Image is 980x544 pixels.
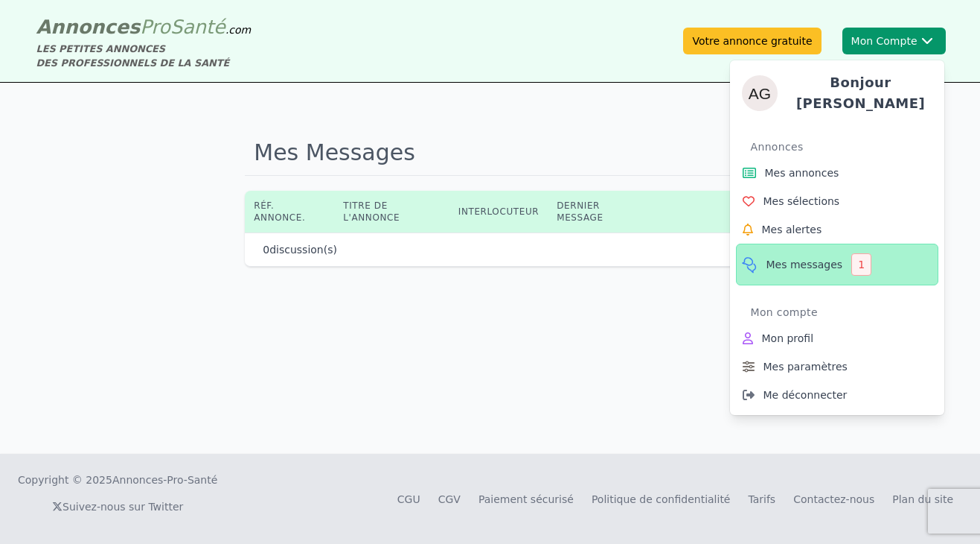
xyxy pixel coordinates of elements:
a: Paiement sécurisé [478,493,574,505]
a: Contactez-nous [793,493,874,505]
a: Plan du site [892,493,953,505]
a: CGU [397,493,420,505]
a: Votre annonce gratuite [683,28,821,54]
a: Mes sélections [736,187,938,215]
th: Dernier message [548,191,652,233]
a: CGV [438,493,461,505]
th: Réf. annonce. [245,191,334,233]
span: Santé [170,16,225,38]
div: Mon compte [751,300,938,324]
a: Mes alertes [736,215,938,244]
div: 1 [851,253,871,276]
a: Mes paramètres [736,352,938,381]
p: discussion(s) [263,242,337,257]
div: LES PETITES ANNONCES DES PROFESSIONNELS DE LA SANTÉ [36,42,252,70]
h4: Bonjour [PERSON_NAME] [790,72,932,114]
th: Interlocuteur [449,191,548,233]
span: Annonces [36,16,141,38]
span: Pro [140,16,170,38]
span: Me déconnecter [763,388,848,402]
div: Annonces [751,135,938,159]
button: Mon CompteandreaBonjour [PERSON_NAME]AnnoncesMes annoncesMes sélectionsMes alertesMes messages1Mo... [842,28,946,54]
a: Me déconnecter [736,381,938,409]
a: Politique de confidentialité [592,493,731,505]
span: 0 [263,244,269,256]
a: Mes annonces [736,159,938,187]
img: andrea [742,75,778,111]
span: Mes messages [766,257,843,272]
a: AnnoncesProSanté.com [36,16,252,38]
span: Mes paramètres [763,359,848,374]
span: Mes annonces [765,165,839,180]
a: Tarifs [748,493,775,505]
div: Copyright © 2025 [18,472,217,487]
span: Mes alertes [762,222,822,237]
a: Annonces-Pro-Santé [112,472,217,487]
a: Suivez-nous sur Twitter [52,501,183,513]
th: Titre de l'annonce [334,191,449,233]
span: Mes sélections [763,194,840,209]
span: Mon profil [762,331,814,346]
span: .com [225,24,251,36]
h1: Mes Messages [245,130,735,176]
a: Mon profil [736,324,938,352]
a: Mes messages1 [736,244,938,285]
